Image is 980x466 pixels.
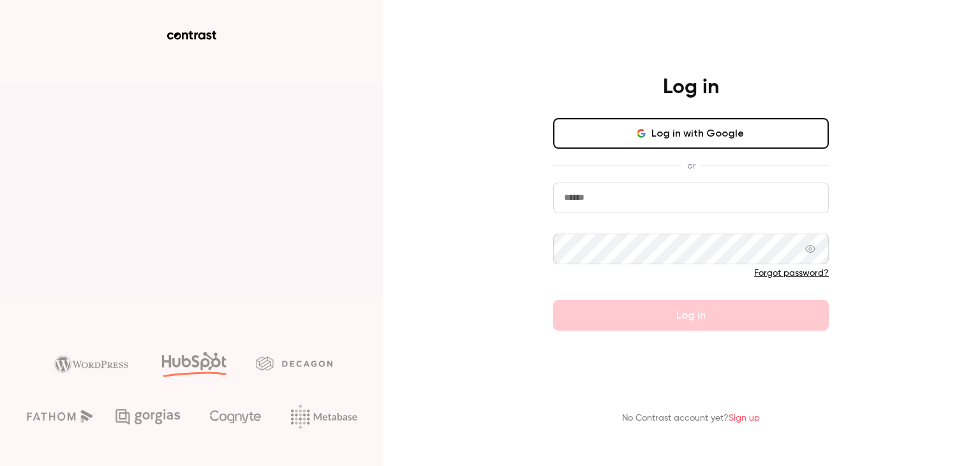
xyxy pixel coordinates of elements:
[681,159,702,172] span: or
[553,118,829,149] button: Log in with Google
[622,412,760,425] p: No Contrast account yet?
[663,75,719,100] h4: Log in
[256,356,332,370] img: decagon
[754,269,829,278] a: Forgot password?
[729,414,760,423] a: Sign up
